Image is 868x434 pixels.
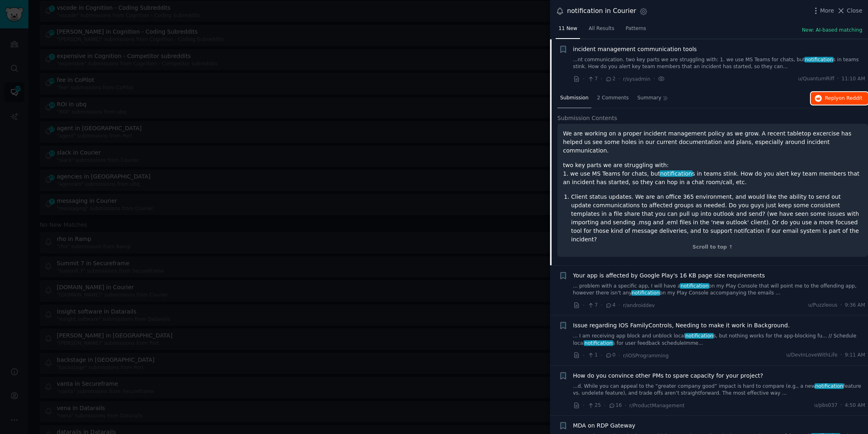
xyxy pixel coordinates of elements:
button: New: AI-based matching [802,27,862,34]
span: · [604,401,606,410]
span: u/pbs037 [814,402,838,409]
span: 4 [605,302,615,309]
button: Close [837,6,862,15]
a: MDA on RDP Gateway [573,421,636,430]
p: We are working on a proper incident management policy as we grow. A recent tabletop excercise has... [563,129,862,155]
span: · [583,75,584,83]
div: Scroll to top ↑ [563,244,862,251]
span: 7 [587,302,597,309]
span: u/QuantumRiff [798,75,834,83]
a: ...nt communication. two key parts we are struggling with: 1. we use MS Teams for chats, butnotif... [573,56,866,71]
span: notification [660,170,693,177]
a: 11 New [556,22,580,39]
span: notification [685,333,714,339]
span: 25 [587,402,601,409]
span: · [619,301,620,309]
span: · [840,302,842,309]
a: All Results [586,22,617,39]
span: 11:10 AM [842,75,865,83]
span: · [601,301,602,309]
span: · [583,351,584,360]
span: 4:50 AM [845,402,865,409]
span: r/sysadmin [623,76,651,82]
span: 11 New [559,25,577,32]
span: u/Puzzleous [808,302,837,309]
span: 1 [587,352,597,359]
button: More [812,6,834,15]
span: r/iOSProgramming [623,353,669,359]
span: · [619,75,620,83]
span: · [840,402,842,409]
div: notification in Courier [567,6,636,16]
li: Client status updates. We are an office 365 environment, and would like the ability to send out u... [571,193,862,244]
span: notification [814,383,844,389]
a: ... I am receiving app block and unblock localnotifications, but nothing works for the app-blocki... [573,333,866,347]
span: · [583,301,584,309]
a: ... problem with a specific app, I will have anotificationon my Play Console that will point me t... [573,283,866,297]
a: incident management communication tools [573,45,697,54]
span: 2 Comments [597,95,629,102]
span: All Results [589,25,614,32]
span: notification [804,57,834,62]
span: notification [631,290,660,296]
span: Patterns [626,25,646,32]
span: 0 [605,352,615,359]
span: · [837,75,839,83]
span: Submission Contents [557,114,617,122]
p: two key parts we are struggling with: 1. we use MS Teams for chats, but s in teams stink. How do ... [563,161,862,187]
span: Close [847,6,862,15]
button: Replyon Reddit [811,92,868,105]
a: Patterns [623,22,649,39]
a: Issue regarding IOS FamilyControls, Needing to make it work in Background. [573,321,790,330]
span: Summary [637,95,661,102]
span: 16 [608,402,622,409]
span: 2 [605,75,615,83]
span: · [601,75,602,83]
span: · [619,351,620,360]
span: Reply [825,95,862,102]
span: More [820,6,834,15]
span: 7 [587,75,597,83]
span: Submission [560,95,589,102]
a: How do you convince other PMs to spare capacity for your project? [573,372,763,380]
span: r/androiddev [623,303,655,308]
span: u/DevInLoveWithLife [786,352,837,359]
a: Your app is affected by Google Play's 16 KB page size requirements [573,271,765,280]
span: 9:11 AM [845,352,865,359]
span: · [601,351,602,360]
span: notification [584,340,613,346]
span: · [840,352,842,359]
span: r/ProductManagement [630,403,685,408]
span: · [653,75,655,83]
span: 9:36 AM [845,302,865,309]
a: ...d. While you can appeal to the “greater company good” impact is hard to compare (e.g., a newno... [573,383,866,397]
span: on Reddit [839,95,862,101]
span: notification [680,283,709,289]
span: · [583,401,584,410]
span: · [625,401,626,410]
